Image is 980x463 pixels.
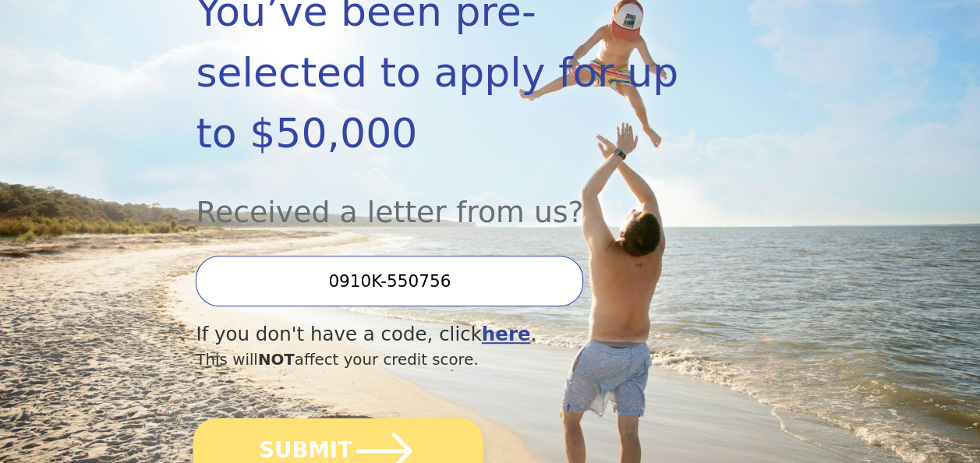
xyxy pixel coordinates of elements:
input: Enter your Offer Code: [196,256,583,306]
div: Received a letter from us? [196,164,695,235]
span: NOT [258,351,295,369]
div: If you don't have a code, click . [196,320,695,349]
div: This will affect your credit score. [196,348,695,372]
a: here [482,323,531,345]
